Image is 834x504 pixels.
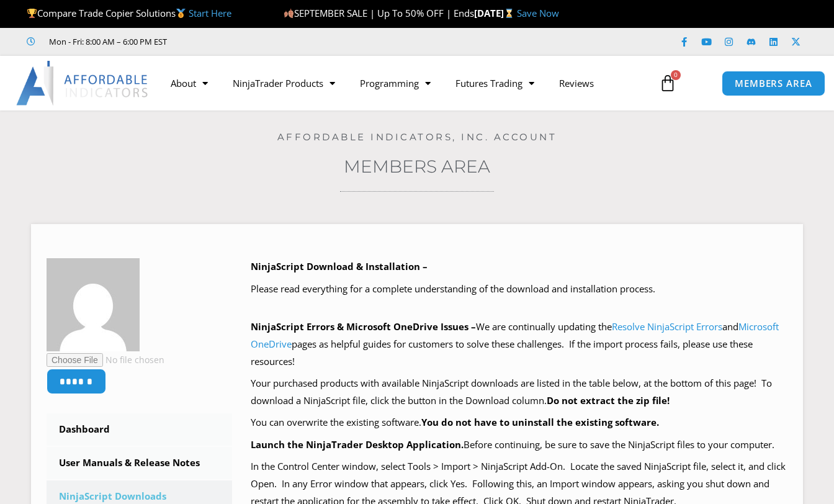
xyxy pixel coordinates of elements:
b: Do not extract the zip file! [547,394,670,407]
b: You do not have to uninstall the existing software. [421,416,659,428]
a: User Manuals & Release Notes [47,447,232,479]
p: You can overwrite the existing software. [251,414,788,431]
a: NinjaTrader Products [220,69,347,97]
a: Affordable Indicators, Inc. Account [277,131,557,143]
a: About [158,69,220,97]
img: 🍂 [284,9,294,18]
a: Microsoft OneDrive [251,320,779,350]
p: We are continually updating the and pages as helpful guides for customers to solve these challeng... [251,318,788,371]
a: Members Area [344,156,490,177]
img: 🥇 [176,9,186,18]
p: Your purchased products with available NinjaScript downloads are listed in the table below, at th... [251,375,788,410]
a: Start Here [189,7,231,19]
a: 0 [640,65,695,101]
strong: [DATE] [474,7,517,19]
a: Dashboard [47,413,232,446]
iframe: Customer reviews powered by Trustpilot [184,35,370,48]
span: MEMBERS AREA [735,79,812,88]
span: Mon - Fri: 8:00 AM – 6:00 PM EST [46,34,167,49]
b: Launch the NinjaTrader Desktop Application. [251,438,464,451]
img: ⌛ [504,9,514,18]
a: MEMBERS AREA [722,71,825,96]
b: NinjaScript Errors & Microsoft OneDrive Issues – [251,320,476,333]
img: d3a9283cb67e4051cba5e214917a53461f73f8f631ee358c4a0b8dcae241192e [47,258,140,351]
p: Please read everything for a complete understanding of the download and installation process. [251,281,788,298]
p: Before continuing, be sure to save the NinjaScript files to your computer. [251,436,788,454]
a: Resolve NinjaScript Errors [612,320,722,333]
a: Reviews [547,69,606,97]
span: 0 [671,70,681,80]
b: NinjaScript Download & Installation – [251,260,428,272]
nav: Menu [158,69,650,97]
span: SEPTEMBER SALE | Up To 50% OFF | Ends [284,7,474,19]
img: 🏆 [27,9,37,18]
img: LogoAI | Affordable Indicators – NinjaTrader [16,61,150,106]
a: Save Now [517,7,559,19]
a: Futures Trading [443,69,547,97]
a: Programming [347,69,443,97]
span: Compare Trade Copier Solutions [27,7,231,19]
